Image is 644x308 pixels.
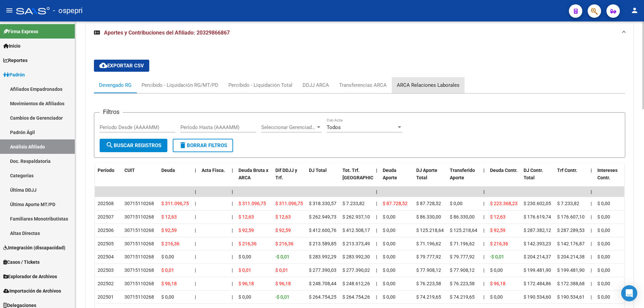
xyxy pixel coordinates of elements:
span: $ 71.196,62 [450,241,475,246]
div: Open Intercom Messenger [621,285,637,301]
datatable-header-cell: DJ Aporte Total [414,163,447,193]
span: DJ Total [309,168,327,173]
span: $ 264.754,26 [342,294,370,300]
span: | [195,294,196,300]
datatable-header-cell: Intereses Contr. [595,163,628,193]
span: Todos [327,124,341,130]
mat-icon: delete [179,141,187,149]
span: $ 0,00 [238,294,251,300]
div: Transferencias ARCA [339,81,387,89]
span: | [195,168,196,173]
span: $ 248.612,26 [342,281,370,286]
span: | [195,241,196,246]
span: Casos / Tickets [3,258,40,266]
span: | [376,294,377,300]
span: | [232,189,233,194]
button: Borrar Filtros [173,139,233,152]
datatable-header-cell: DJ Contr. Total [521,163,554,193]
span: | [483,189,485,194]
span: Deuda Aporte [383,168,397,181]
span: | [376,254,377,259]
span: $ 12,63 [238,214,254,220]
datatable-header-cell: Deuda [159,163,192,193]
datatable-header-cell: | [192,163,199,193]
datatable-header-cell: Trf Contr. [554,163,588,193]
span: $ 176.619,74 [524,214,551,220]
span: $ 0,01 [238,267,251,273]
span: $ 172.388,68 [557,281,585,286]
span: Trf Contr. [557,168,577,173]
span: | [483,294,484,300]
span: $ 0,00 [597,214,610,220]
span: 202503 [98,267,114,273]
span: $ 0,00 [597,241,610,246]
mat-icon: person [631,6,639,14]
span: $ 0,00 [597,254,610,259]
span: -$ 0,01 [490,254,504,259]
span: $ 74.219,65 [450,294,475,300]
span: | [483,201,484,206]
span: $ 204.214,38 [557,254,585,259]
span: | [483,281,484,286]
datatable-header-cell: | [229,163,236,193]
span: | [483,254,484,259]
span: $ 96,18 [161,281,177,286]
mat-icon: cloud_download [99,61,107,69]
datatable-header-cell: Deuda Contr. [487,163,521,193]
span: $ 87.728,52 [383,201,408,206]
span: $ 277.390,03 [309,267,336,273]
span: $ 0,00 [597,228,610,233]
span: $ 7.233,82 [557,201,579,206]
span: $ 172.484,86 [524,281,551,286]
span: $ 0,00 [383,267,395,273]
span: $ 12,63 [490,214,505,220]
span: $ 412.600,76 [309,228,336,233]
span: $ 79.777,92 [450,254,475,259]
span: $ 216,36 [161,241,179,246]
span: $ 248.708,44 [309,281,336,286]
span: | [376,201,377,206]
span: $ 0,00 [450,201,463,206]
span: $ 264.754,25 [309,294,336,300]
datatable-header-cell: CUIT [122,163,159,193]
button: Exportar CSV [94,60,149,72]
span: $ 311.096,75 [275,201,303,206]
span: $ 0,00 [597,201,610,206]
span: $ 199.481,90 [557,267,585,273]
span: Deuda Contr. [490,168,518,173]
span: $ 0,00 [383,281,395,286]
span: Padrón [3,71,25,78]
span: | [232,201,233,206]
span: | [232,294,233,300]
div: ARCA Relaciones Laborales [397,81,460,89]
span: $ 7.233,82 [342,201,365,206]
span: | [591,214,592,220]
div: DDJJ ARCA [303,81,329,89]
span: $ 287.382,12 [524,228,551,233]
span: $ 287.289,53 [557,228,585,233]
span: $ 0,00 [383,254,395,259]
span: | [195,189,196,194]
span: $ 216,36 [490,241,508,246]
span: | [483,168,485,173]
span: $ 86.330,00 [450,214,475,220]
span: $ 0,00 [383,241,395,246]
span: Borrar Filtros [179,142,227,148]
span: $ 76.223,58 [450,281,475,286]
span: Período [98,168,114,173]
span: | [232,267,233,273]
span: $ 190.534,60 [524,294,551,300]
span: $ 96,18 [275,281,291,286]
span: Buscar Registros [106,142,161,148]
span: $ 199.481,90 [524,267,551,273]
span: $ 277.390,02 [342,267,370,273]
span: $ 142.393,23 [524,241,551,246]
span: | [195,281,196,286]
span: Tot. Trf. [GEOGRAPHIC_DATA] [342,168,388,181]
span: $ 77.908,12 [450,267,475,273]
div: 30715110268 [124,213,154,221]
datatable-header-cell: | [481,163,487,193]
span: Deuda [161,168,175,173]
span: 202505 [98,241,114,246]
span: | [195,267,196,273]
